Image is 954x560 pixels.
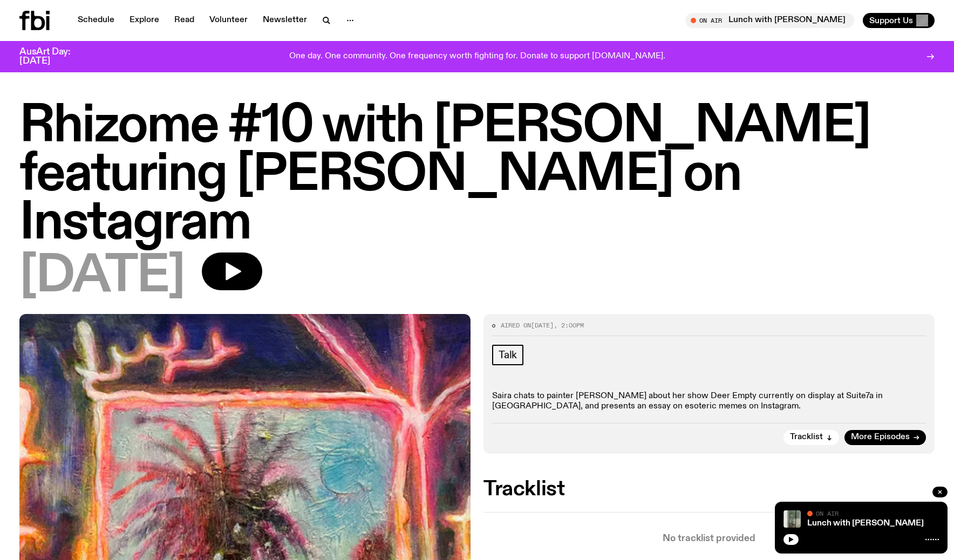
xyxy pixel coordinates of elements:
[783,430,839,445] button: Tracklist
[554,321,584,330] span: , 2:00pm
[168,13,201,28] a: Read
[863,13,935,28] button: Support Us
[289,52,665,62] p: One day. One community. One frequency worth fighting for. Donate to support [DOMAIN_NAME].
[203,13,254,28] a: Volunteer
[685,13,854,28] button: On AirLunch with [PERSON_NAME]
[807,519,924,528] a: Lunch with [PERSON_NAME]
[844,430,926,445] a: More Episodes
[501,321,531,330] span: Aired on
[19,252,185,301] span: [DATE]
[531,321,554,330] span: [DATE]
[19,103,935,248] h1: Rhizome #10 with [PERSON_NAME] featuring [PERSON_NAME] on Instagram
[499,349,517,361] span: Talk
[869,16,913,25] span: Support Us
[851,433,910,441] span: More Episodes
[483,480,935,499] h2: Tracklist
[790,433,823,441] span: Tracklist
[483,534,935,543] p: No tracklist provided
[492,391,926,412] p: Saira chats to painter [PERSON_NAME] about her show Deer Empty currently on display at Suite7a in...
[816,510,839,517] span: On Air
[19,47,88,66] h3: AusArt Day: [DATE]
[256,13,314,28] a: Newsletter
[492,345,523,365] a: Talk
[123,13,166,28] a: Explore
[71,13,121,28] a: Schedule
